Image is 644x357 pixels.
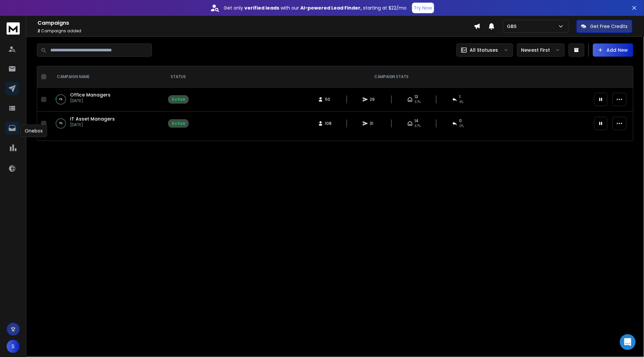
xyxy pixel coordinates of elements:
button: Newest First [517,43,565,57]
p: Try Now [414,5,432,11]
div: Open Intercom Messenger [620,334,636,350]
span: 0 [459,118,462,124]
p: All Statuses [470,47,498,53]
p: GBS [507,23,519,30]
div: Active [172,97,185,102]
button: Get Free Credits [577,20,632,33]
td: 4%Office Managers[DATE] [49,88,164,112]
p: [DATE] [70,98,111,103]
p: 4 % [59,96,63,103]
a: IT Asset Managers [70,116,115,122]
button: S [7,340,20,353]
span: 108 [325,121,332,126]
th: CAMPAIGN STATS [193,66,590,88]
span: 31 [370,121,377,126]
span: 4 % [459,99,464,105]
span: 67 % [415,124,421,129]
img: logo [7,22,20,35]
a: Office Managers [70,92,111,98]
strong: AI-powered Lead Finder, [301,5,362,11]
th: CAMPAIGN NAME [49,66,164,88]
p: [DATE] [70,122,115,127]
span: 13 [415,94,418,99]
span: 14 [415,118,419,124]
div: Onebox [20,125,47,137]
span: 57 % [415,99,421,105]
span: 50 [325,97,332,102]
p: Get only with our starting at $22/mo [224,5,407,11]
p: Get Free Credits [590,23,628,30]
p: 0 % [59,120,62,127]
div: Active [172,121,185,126]
button: Add New [593,43,633,57]
span: 0 % [459,124,464,129]
td: 0%IT Asset Managers[DATE] [49,112,164,136]
p: Campaigns added [37,28,474,34]
h1: Campaigns [37,19,474,27]
button: Try Now [412,3,434,13]
span: 2 [37,28,40,34]
span: 1 [459,94,461,99]
th: STATUS [164,66,193,88]
span: 29 [370,97,377,102]
strong: verified leads [245,5,280,11]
